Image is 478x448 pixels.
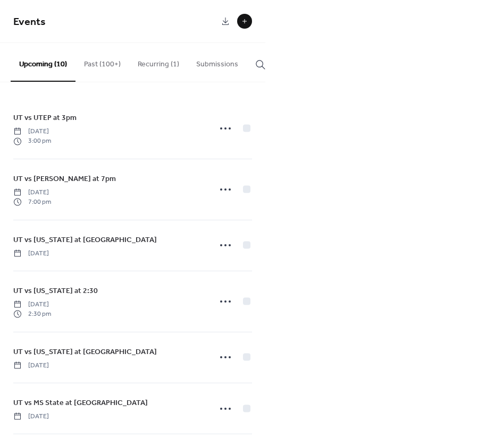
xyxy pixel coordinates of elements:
span: [DATE] [13,248,49,258]
span: UT vs [US_STATE] at 2:30 [13,285,98,296]
span: UT vs UTEP at 3pm [13,113,77,124]
a: UT vs [US_STATE] at [GEOGRAPHIC_DATA] [13,234,157,246]
span: [DATE] [13,187,51,197]
span: UT vs MS State at [GEOGRAPHIC_DATA] [13,398,148,409]
button: Submissions [188,43,247,81]
span: [DATE] [13,360,49,370]
span: UT vs [US_STATE] at [GEOGRAPHIC_DATA] [13,346,157,357]
a: UT vs UTEP at 3pm [13,111,77,124]
a: UT vs [PERSON_NAME] at 7pm [13,173,116,185]
a: UT vs [US_STATE] at [GEOGRAPHIC_DATA] [13,346,157,358]
span: 7:00 pm [13,197,51,207]
span: Events [13,12,46,32]
button: Upcoming (10) [11,43,76,82]
button: Recurring (1) [129,43,188,81]
span: [DATE] [13,412,49,421]
span: [DATE] [13,299,51,309]
span: 2:30 pm [13,309,51,319]
button: Past (100+) [76,43,129,81]
span: 3:00 pm [13,136,51,146]
span: [DATE] [13,127,51,136]
a: UT vs MS State at [GEOGRAPHIC_DATA] [13,397,148,409]
a: UT vs [US_STATE] at 2:30 [13,285,98,297]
